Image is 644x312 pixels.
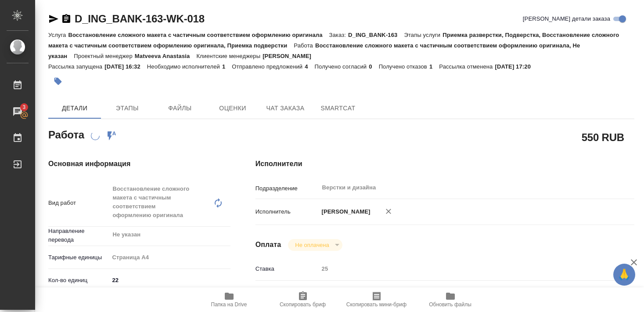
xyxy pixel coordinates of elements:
[68,32,329,38] p: Восстановление сложного макета с частичным соответствием оформлению оригинала
[17,103,31,112] span: 3
[48,199,109,207] p: Вид работ
[48,126,84,142] h2: Работа
[106,103,148,114] span: Этапы
[48,159,220,169] h4: Основная информация
[315,63,369,70] p: Получено согласий
[147,63,222,70] p: Необходимо исполнителей
[429,301,471,308] span: Обновить файлы
[613,264,635,286] button: 🙏
[135,53,197,59] p: Matveeva Anastasia
[429,63,439,70] p: 1
[255,265,319,273] p: Ставка
[495,63,537,70] p: [DATE] 17:20
[329,32,348,38] p: Заказ:
[74,53,134,59] p: Проектный менеджер
[305,63,314,70] p: 4
[404,32,443,38] p: Этапы услуги
[48,63,104,70] p: Рассылка запущена
[255,184,319,193] p: Подразделение
[159,103,201,114] span: Файлы
[48,253,109,262] p: Тарифные единицы
[109,250,230,265] div: Страница А4
[255,207,319,216] p: Исполнитель
[348,32,404,38] p: D_ING_BANK-163
[264,103,306,114] span: Чат заказа
[61,14,72,24] button: Скопировать ссылку
[48,32,68,38] p: Услуга
[255,239,281,250] h4: Оплата
[319,262,603,275] input: Пустое поле
[280,301,326,308] span: Скопировать бриф
[109,274,230,287] input: ✎ Введи что-нибудь
[582,130,624,145] h2: 550 RUB
[104,63,147,70] p: [DATE] 16:32
[369,63,378,70] p: 0
[617,265,632,284] span: 🙏
[439,63,495,70] p: Рассылка отменена
[2,101,33,123] a: 3
[48,14,59,24] button: Скопировать ссылку для ЯМессенджера
[317,103,359,114] span: SmartCat
[211,301,247,308] span: Папка на Drive
[346,301,407,308] span: Скопировать мини-бриф
[319,207,371,216] p: [PERSON_NAME]
[232,63,305,70] p: Отправлено предложений
[340,287,414,312] button: Скопировать мини-бриф
[222,63,232,70] p: 1
[414,287,487,312] button: Обновить файлы
[266,287,340,312] button: Скопировать бриф
[192,287,266,312] button: Папка на Drive
[48,227,109,244] p: Направление перевода
[292,241,331,249] button: Не оплачена
[255,159,634,169] h4: Исполнители
[48,276,109,285] p: Кол-во единиц
[196,53,263,59] p: Клиентские менеджеры
[288,239,342,251] div: Не оплачена
[523,15,610,23] span: [PERSON_NAME] детали заказа
[379,63,429,70] p: Получено отказов
[263,53,318,59] p: [PERSON_NAME]
[48,72,68,91] button: Добавить тэг
[54,103,96,114] span: Детали
[212,103,254,114] span: Оценки
[294,42,315,49] p: Работа
[75,13,205,25] a: D_ING_BANK-163-WK-018
[379,202,398,221] button: Удалить исполнителя
[319,284,603,299] div: RUB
